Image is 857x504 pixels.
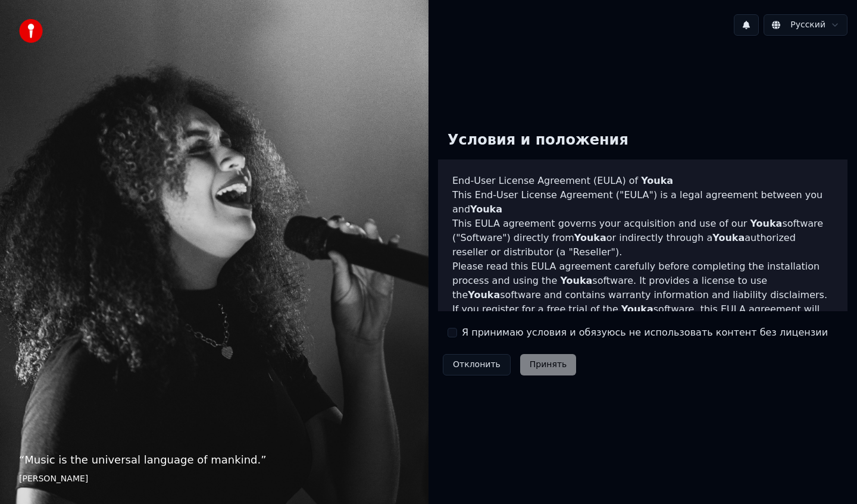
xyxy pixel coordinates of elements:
span: Youka [574,232,606,243]
p: This End-User License Agreement ("EULA") is a legal agreement between you and [452,188,833,217]
span: Youka [621,303,653,315]
span: Youka [470,204,502,215]
label: Я принимаю условия и обязуюсь не использовать контент без лицензии [462,325,828,340]
button: Отклонить [443,354,511,375]
span: Youka [468,289,500,300]
span: Youka [712,232,745,243]
div: Условия и положения [438,121,638,159]
img: youka [19,19,43,43]
h3: End-User License Agreement (EULA) of [452,174,833,188]
footer: [PERSON_NAME] [19,473,409,485]
span: Youka [641,175,673,186]
p: If you register for a free trial of the software, this EULA agreement will also govern that trial... [452,302,833,359]
p: Please read this EULA agreement carefully before completing the installation process and using th... [452,259,833,302]
span: Youka [560,275,592,286]
span: Youka [750,218,782,229]
p: This EULA agreement governs your acquisition and use of our software ("Software") directly from o... [452,217,833,259]
p: “ Music is the universal language of mankind. ” [19,452,409,468]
